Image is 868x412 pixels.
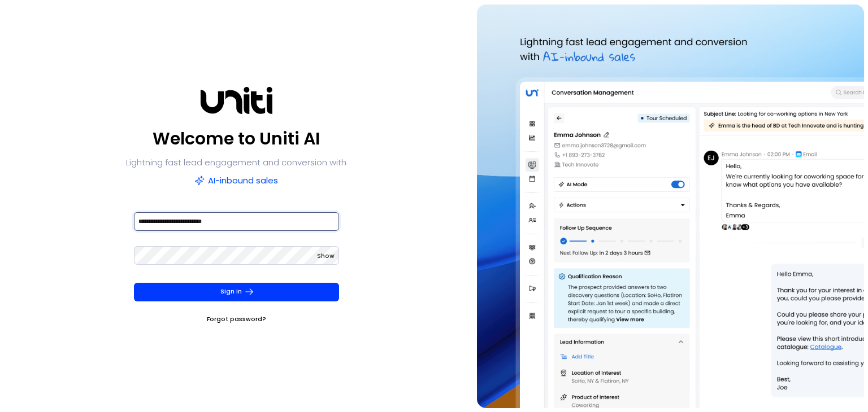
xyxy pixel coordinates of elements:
[207,314,266,325] a: Forgot password?
[153,125,320,152] p: Welcome to Uniti AI
[126,155,346,170] p: Lightning fast lead engagement and conversion with
[134,283,339,301] button: Sign In
[194,173,278,189] p: AI-inbound sales
[317,252,335,260] span: Show
[477,5,863,408] img: auth-hero.png
[317,251,335,262] button: Show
